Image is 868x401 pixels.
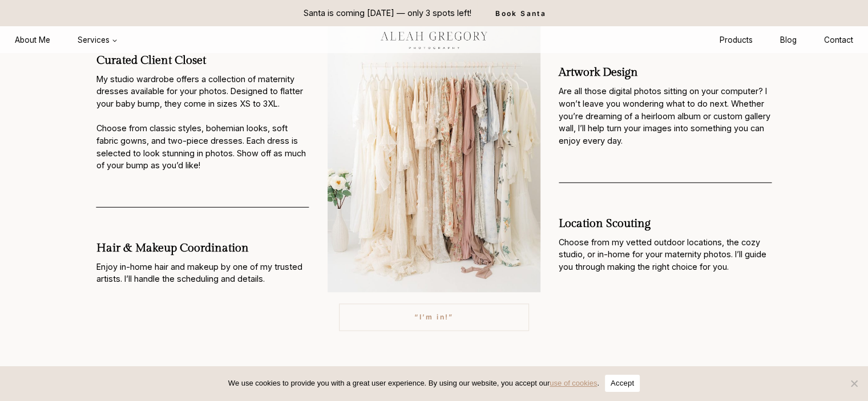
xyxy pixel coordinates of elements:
[339,303,529,331] a: “I’m in!”
[96,261,309,285] p: Enjoy in-home hair and makeup by one of my trusted artists. I’ll handle the scheduling and details.
[848,378,859,389] span: No
[706,30,867,51] nav: Secondary
[96,73,309,172] p: My studio wardrobe offers a collection of maternity dresses available for your photos. Designed t...
[328,8,540,292] img: Pastel dresses hanging on a clothing rack.
[766,30,810,51] a: Blog
[304,7,471,19] p: Santa is coming [DATE] — only 3 spots left!
[228,378,599,389] span: We use cookies to provide you with a great user experience. By using our website, you accept our .
[559,85,772,147] p: Are all those digital photos sitting on your computer? I won’t leave you wondering what to do nex...
[96,241,309,255] h3: Hair & Makeup Coordination
[1,30,131,51] nav: Primary
[559,66,772,79] h3: Artwork Design
[96,54,309,67] h3: Curated Client Closet
[810,30,867,51] a: Contact
[550,379,597,387] a: use of cookies
[64,30,131,51] button: Child menu of Services
[1,30,64,51] a: About Me
[559,236,772,273] p: Choose from my vetted outdoor locations, the cozy studio, or in-home for your maternity photos. I...
[559,217,772,230] h3: Location Scouting
[706,30,766,51] a: Products
[414,311,454,322] span: “I’m in!”
[365,27,503,52] img: aleah gregory logo
[605,375,640,392] button: Accept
